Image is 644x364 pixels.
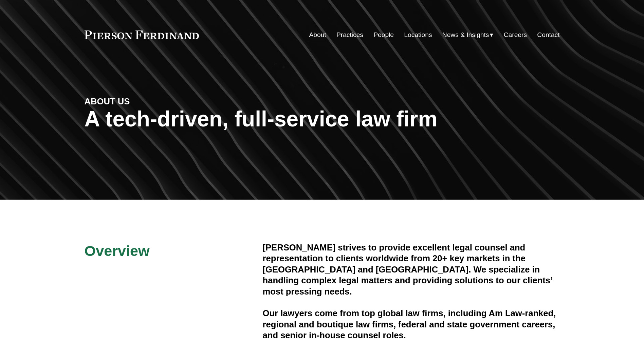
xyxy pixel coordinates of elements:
a: Practices [336,28,363,41]
a: Locations [404,28,432,41]
a: About [309,28,326,41]
h4: [PERSON_NAME] strives to provide excellent legal counsel and representation to clients worldwide ... [263,242,560,297]
strong: ABOUT US [85,97,130,106]
span: News & Insights [442,29,489,41]
a: People [373,28,394,41]
a: Careers [504,28,527,41]
span: Overview [85,243,150,259]
h1: A tech-driven, full-service law firm [85,107,560,132]
a: folder dropdown [442,28,494,41]
a: Contact [537,28,559,41]
h4: Our lawyers come from top global law firms, including Am Law-ranked, regional and boutique law fi... [263,308,560,341]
